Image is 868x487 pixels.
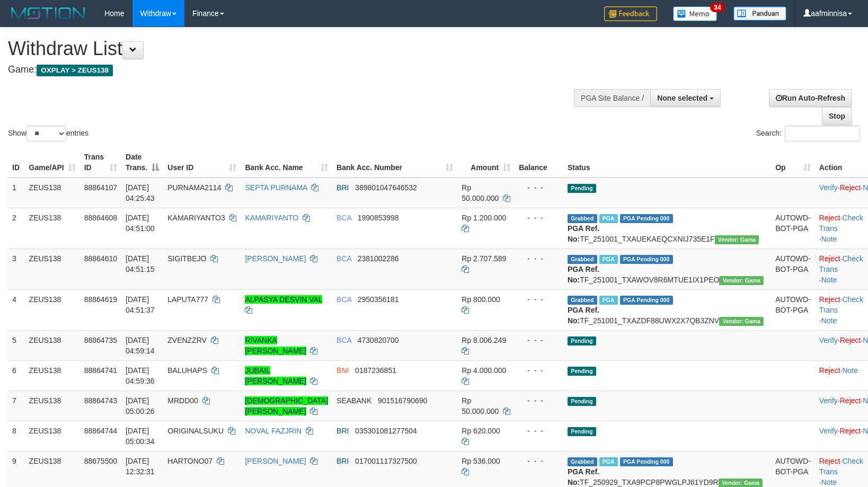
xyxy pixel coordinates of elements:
img: MOTION_logo.png [8,5,88,21]
a: KAMARIYANTO [245,214,298,222]
span: ZVENZZRV [167,336,207,344]
span: Vendor URL: https://trx31.1velocity.biz [715,235,759,244]
span: 88864744 [84,427,117,435]
span: 88864741 [84,366,117,375]
div: - - - [519,212,559,223]
span: [DATE] 04:25:43 [126,183,155,202]
td: 1 [8,178,25,208]
a: Check Trans [819,457,863,476]
span: Copy 389801047646532 to clipboard [355,183,417,192]
span: BRI [336,183,349,192]
span: Copy 2950356181 to clipboard [358,295,399,304]
a: Stop [822,107,852,125]
td: 2 [8,208,25,249]
a: Reject [840,336,861,344]
span: Copy 0187236851 to clipboard [355,366,396,375]
label: Show entries [8,126,88,141]
span: 34 [710,3,724,12]
th: Bank Acc. Name: activate to sort column ascending [241,147,332,178]
a: Reject [819,457,840,465]
th: Date Trans.: activate to sort column descending [121,147,163,178]
td: ZEUS138 [25,289,80,330]
span: [DATE] 04:51:15 [126,254,155,273]
span: BCA [336,214,351,222]
span: Marked by aaftrukkakada [599,457,618,466]
span: 88864735 [84,336,117,344]
div: - - - [519,426,559,436]
span: ORIGINALSUKU [167,427,224,435]
button: None selected [650,89,721,107]
span: Grabbed [568,457,597,466]
a: SEPTA PURNAMA [245,183,307,192]
span: Pending [568,367,596,376]
span: 88864743 [84,396,117,405]
span: Copy 1990853998 to clipboard [358,214,399,222]
td: AUTOWD-BOT-PGA [771,249,815,289]
div: - - - [519,456,559,466]
div: - - - [519,182,559,193]
span: None selected [657,94,707,102]
span: Copy 017001117327500 to clipboard [355,457,417,465]
th: Bank Acc. Number: activate to sort column ascending [332,147,457,178]
span: Pending [568,337,596,346]
a: ALPASYA DESVIN VAL [245,295,322,304]
span: [DATE] 04:59:14 [126,336,155,355]
span: Copy 2381002286 to clipboard [358,254,399,263]
td: ZEUS138 [25,421,80,451]
span: SEABANK [336,396,371,405]
a: Note [821,478,837,486]
input: Search: [785,126,860,141]
td: ZEUS138 [25,330,80,360]
a: Verify [819,336,838,344]
span: 88864610 [84,254,117,263]
div: PGA Site Balance / [574,89,650,107]
span: Copy 901516790690 to clipboard [378,396,427,405]
td: 6 [8,360,25,391]
a: Check Trans [819,214,863,233]
a: RIVANKA [PERSON_NAME] [245,336,306,355]
span: Vendor URL: https://trx31.1velocity.biz [719,276,764,285]
span: Pending [568,184,596,193]
span: Rp 50.000.000 [462,396,499,415]
h1: Withdraw List [8,38,568,59]
td: ZEUS138 [25,208,80,249]
span: Pending [568,397,596,406]
div: - - - [519,253,559,264]
td: AUTOWD-BOT-PGA [771,289,815,330]
img: panduan.png [733,6,786,21]
span: Grabbed [568,214,597,223]
a: Verify [819,183,838,192]
td: AUTOWD-BOT-PGA [771,208,815,249]
span: Marked by aaftanly [599,255,618,264]
span: LAPUTA777 [167,295,208,304]
a: Reject [819,366,840,375]
a: Reject [840,183,861,192]
span: Marked by aaftanly [599,214,618,223]
a: [PERSON_NAME] [245,254,306,263]
span: Grabbed [568,296,597,305]
a: Check Trans [819,254,863,273]
th: User ID: activate to sort column ascending [163,147,241,178]
a: Verify [819,396,838,405]
th: ID [8,147,25,178]
a: [PERSON_NAME] [245,457,306,465]
a: Run Auto-Refresh [769,89,852,107]
img: Button%20Memo.svg [673,6,718,21]
td: 7 [8,391,25,421]
a: Note [821,276,837,284]
b: PGA Ref. No: [568,306,599,325]
img: Feedback.jpg [604,6,657,21]
span: Copy 035301081277504 to clipboard [355,427,417,435]
a: Reject [819,254,840,263]
td: TF_251001_TXAZDF88UWX2X7QB3ZNV [563,289,771,330]
th: Op: activate to sort column ascending [771,147,815,178]
span: Pending [568,427,596,436]
a: JUBAIL [PERSON_NAME] [245,366,306,385]
a: Reject [840,427,861,435]
a: Note [821,316,837,325]
span: BNI [336,366,349,375]
a: Verify [819,427,838,435]
span: 88675500 [84,457,117,465]
th: Amount: activate to sort column ascending [457,147,515,178]
a: [DEMOGRAPHIC_DATA][PERSON_NAME] [245,396,328,415]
